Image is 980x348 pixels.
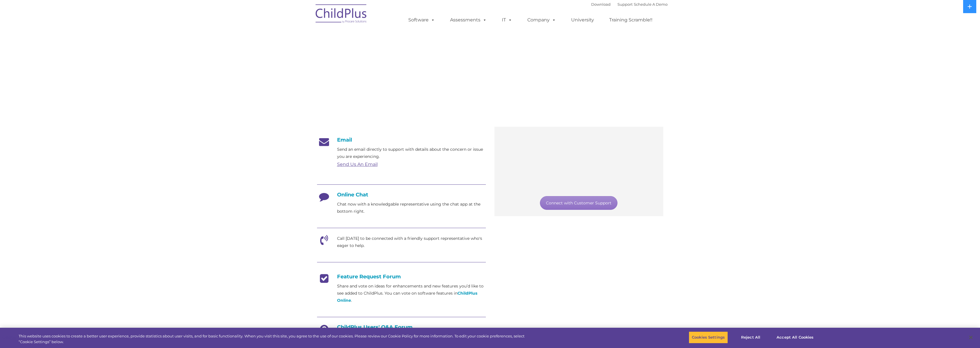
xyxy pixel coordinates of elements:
a: Send Us An Email [337,162,378,167]
a: Software [403,14,441,26]
p: Share and vote on ideas for enhancements and new features you’d like to see added to ChildPlus. Y... [337,283,486,304]
h4: Online Chat [317,192,486,198]
img: ChildPlus by Procare Solutions [313,0,370,29]
a: Schedule A Demo [634,2,668,7]
p: Send an email directly to support with details about the concern or issue you are experiencing. [337,146,486,160]
h4: ChildPlus Users' Q&A Forum [317,324,486,330]
a: ChildPlus Online [337,291,477,303]
a: Support [617,2,633,7]
a: Training Scramble!! [603,14,658,26]
h4: Feature Request Forum [317,273,486,280]
font: | [591,2,668,7]
a: IT [496,14,518,26]
p: Chat now with a knowledgable representative using the chat app at the bottom right. [337,201,486,215]
button: Accept All Cookies [773,331,817,343]
a: Connect with Customer Support [540,196,617,210]
button: Cookies Settings [689,331,728,343]
button: Reject All [733,331,769,343]
a: University [565,14,600,26]
a: Assessments [444,14,492,26]
a: Download [591,2,611,7]
button: Close [965,331,977,344]
div: This website uses cookies to create a better user experience, provide statistics about user visit... [19,333,539,345]
h4: Email [317,137,486,143]
a: Company [522,14,562,26]
p: Call [DATE] to be connected with a friendly support representative who's eager to help. [337,235,486,249]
